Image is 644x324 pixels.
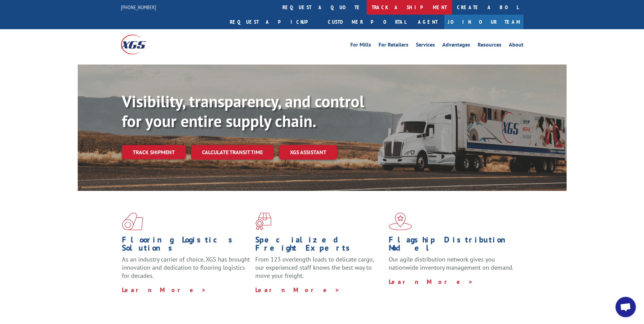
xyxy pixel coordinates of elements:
[279,145,337,160] a: XGS ASSISTANT
[122,145,186,159] a: Track shipment
[389,278,473,286] a: Learn More >
[122,213,143,230] img: xgs-icon-total-supply-chain-intelligence-red
[191,145,274,160] a: Calculate transit time
[255,236,384,255] h1: Specialized Freight Experts
[323,15,411,29] a: Customer Portal
[379,42,408,50] a: For Retailers
[121,4,156,11] a: [PHONE_NUMBER]
[389,236,517,255] h1: Flagship Distribution Model
[444,15,523,29] a: Join Our Team
[416,42,435,50] a: Services
[350,42,371,50] a: For Mills
[122,236,250,255] h1: Flooring Logistics Solutions
[411,15,444,29] a: Agent
[389,255,514,271] span: Our agile distribution network gives you nationwide inventory management on demand.
[615,297,636,317] a: Open chat
[255,286,340,294] a: Learn More >
[255,255,384,286] p: From 123 overlength loads to delicate cargo, our experienced staff knows the best way to move you...
[442,42,470,50] a: Advantages
[225,15,323,29] a: Request a pickup
[255,213,271,230] img: xgs-icon-focused-on-flooring-red
[478,42,501,50] a: Resources
[122,286,206,294] a: Learn More >
[389,213,412,230] img: xgs-icon-flagship-distribution-model-red
[122,255,250,280] span: As an industry carrier of choice, XGS has brought innovation and dedication to flooring logistics...
[509,42,523,50] a: About
[122,91,364,131] b: Visibility, transparency, and control for your entire supply chain.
